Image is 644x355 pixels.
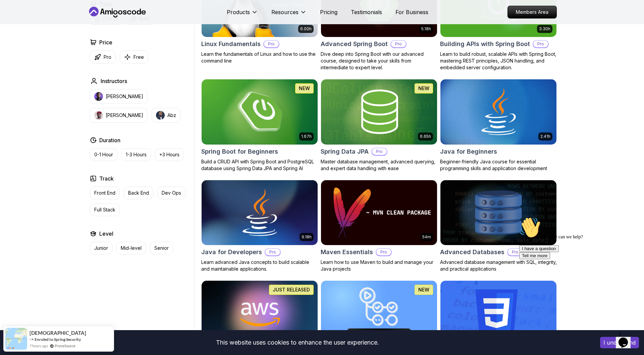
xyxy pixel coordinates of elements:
button: Pro [90,50,116,64]
p: Master database management, advanced querying, and expert data handling with ease [321,158,437,172]
p: Learn the fundamentals of Linux and how to use the command line [201,51,318,64]
p: Members Area [508,6,556,18]
h2: Spring Boot for Beginners [201,147,278,156]
h2: Level [99,230,113,238]
p: Pro [104,54,111,61]
button: instructor img[PERSON_NAME] [90,89,148,104]
img: :wave: [3,3,24,24]
p: Build a CRUD API with Spring Boot and PostgreSQL database using Spring Data JPA and Spring AI [201,158,318,172]
button: Junior [90,242,112,254]
button: Back End [124,187,153,199]
p: Mid-level [121,245,142,251]
p: NEW [418,286,429,293]
button: I have a question [3,31,42,38]
p: Pro [508,249,523,255]
button: Products [227,8,258,22]
img: Maven Essentials card [321,180,437,245]
img: instructor img [156,111,165,120]
button: Free [120,50,148,64]
p: +3 Hours [159,151,179,158]
span: [DEMOGRAPHIC_DATA] [30,330,84,336]
p: Beginner-friendly Java course for essential programming skills and application development [440,158,557,172]
p: Dive deep into Spring Boot with our advanced course, designed to take your skills from intermedia... [321,51,437,71]
iframe: chat widget [517,214,637,325]
a: Pricing [320,8,337,16]
p: 9.18h [302,234,312,240]
p: NEW [299,85,310,92]
h2: Java for Beginners [440,147,497,156]
p: Abz [167,112,176,119]
h2: Advanced Spring Boot [321,39,388,49]
p: Back End [128,190,149,196]
p: 1-3 Hours [126,151,147,158]
p: 6.65h [420,134,431,139]
img: CSS Essentials card [440,281,556,346]
h2: Instructors [101,77,127,85]
p: Resources [271,8,299,16]
p: 5.18h [421,26,431,32]
p: Pro [376,249,391,255]
button: Senior [150,242,173,254]
button: Dev Ops [157,187,185,199]
p: Pro [391,41,406,47]
img: Advanced Databases card [440,180,556,245]
button: Accept cookies [600,337,639,348]
h2: Maven Essentials [321,247,373,257]
img: AWS for Developers card [202,281,318,346]
a: Members Area [507,6,557,18]
button: Resources [271,8,307,22]
p: JUST RELEASED [273,286,310,293]
p: Learn advanced Java concepts to build scalable and maintainable applications. [201,259,318,272]
span: 7 hours ago [30,343,48,349]
p: 54m [422,234,431,240]
p: Front End [94,190,115,196]
p: Full Stack [94,206,115,213]
iframe: chat widget [616,328,637,348]
h2: Duration [99,136,120,144]
button: +3 Hours [155,148,184,161]
p: Pro [265,249,280,255]
a: Spring Boot for Beginners card1.67hNEWSpring Boot for BeginnersBuild a CRUD API with Spring Boot ... [201,79,318,172]
button: Front End [90,187,120,199]
h2: Price [99,38,112,46]
a: Java for Beginners card2.41hJava for BeginnersBeginner-friendly Java course for essential program... [440,79,557,172]
p: Junior [94,245,108,251]
button: instructor img[PERSON_NAME] [90,108,148,123]
img: Java for Developers card [202,180,318,245]
img: Java for Beginners card [440,79,556,145]
p: Learn to build robust, scalable APIs with Spring Boot, mastering REST principles, JSON handling, ... [440,51,557,71]
a: Maven Essentials card54mMaven EssentialsProLearn how to use Maven to build and manage your Java p... [321,180,437,273]
a: Java for Developers card9.18hJava for DevelopersProLearn advanced Java concepts to build scalable... [201,180,318,273]
p: Pro [372,148,387,155]
a: Enroled to Spring Security [35,337,81,342]
h2: Linux Fundamentals [201,39,261,49]
p: Advanced database management with SQL, integrity, and practical applications [440,259,557,272]
img: instructor img [94,92,103,101]
a: ProveSource [55,343,75,349]
a: Testimonials [351,8,382,16]
h2: Track [99,174,114,183]
a: Advanced Databases cardAdvanced DatabasesProAdvanced database management with SQL, integrity, and... [440,180,557,273]
p: Learn how to use Maven to build and manage your Java projects [321,259,437,272]
p: [PERSON_NAME] [106,93,143,100]
h2: Advanced Databases [440,247,504,257]
button: Mid-level [116,242,146,254]
span: Hi! How can we help? [3,20,66,25]
img: instructor img [94,111,103,120]
p: Senior [154,245,169,251]
p: Pro [533,41,548,47]
h2: Spring Data JPA [321,147,369,156]
p: 3.30h [539,26,550,32]
h2: Java for Developers [201,247,262,257]
button: Tell me more [3,38,34,45]
img: CI/CD with GitHub Actions card [321,281,437,346]
button: 1-3 Hours [121,148,151,161]
img: Spring Data JPA card [321,79,437,145]
a: For Business [395,8,428,16]
div: 👋Hi! How can we help?I have a questionTell me more [3,3,123,45]
p: Products [227,8,250,16]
